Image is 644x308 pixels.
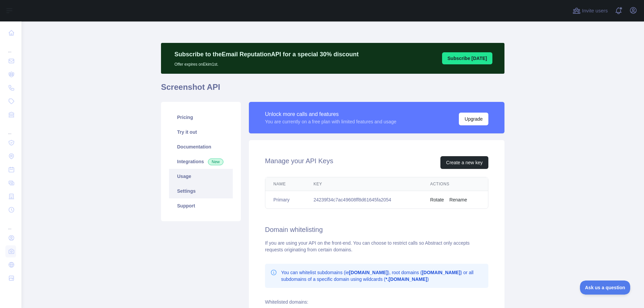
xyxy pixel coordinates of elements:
[5,217,16,231] div: ...
[169,110,233,125] a: Pricing
[265,191,306,209] td: Primary
[265,156,333,169] h2: Manage your API Keys
[265,110,396,118] div: Unlock more calls and features
[306,191,422,209] td: 24239f34c7ac49608ff8d61645fa2054
[281,269,483,283] p: You can whitelist subdomains (ie ), root domains ( ) or all subdomains of a specific domain using...
[349,270,388,275] b: [DOMAIN_NAME]
[422,270,461,275] b: [DOMAIN_NAME]
[169,198,233,213] a: Support
[265,225,488,234] h2: Domain whitelisting
[265,177,306,191] th: Name
[5,40,16,54] div: ...
[571,5,609,16] button: Invite users
[306,177,422,191] th: Key
[169,169,233,184] a: Usage
[174,59,359,67] p: Offer expires on Ekim 1st.
[449,196,467,203] button: Rename
[265,240,488,253] div: If you are using your API on the front-end. You can choose to restrict calls so Abstract only acc...
[208,159,223,165] span: New
[161,82,504,98] h1: Screenshot API
[265,118,396,125] div: You are currently on a free plan with limited features and usage
[265,299,308,305] label: Whitelisted domains:
[422,177,488,191] th: Actions
[5,122,16,135] div: ...
[174,50,359,59] p: Subscribe to the Email Reputation API for a special 30 % discount
[169,139,233,154] a: Documentation
[580,281,631,295] iframe: Toggle Customer Support
[385,276,427,282] b: *.[DOMAIN_NAME]
[582,7,608,15] span: Invite users
[459,113,488,125] button: Upgrade
[169,125,233,139] a: Try it out
[442,52,492,64] button: Subscribe [DATE]
[430,196,444,203] button: Rotate
[169,154,233,169] a: Integrations New
[169,184,233,198] a: Settings
[440,156,488,169] button: Create a new key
